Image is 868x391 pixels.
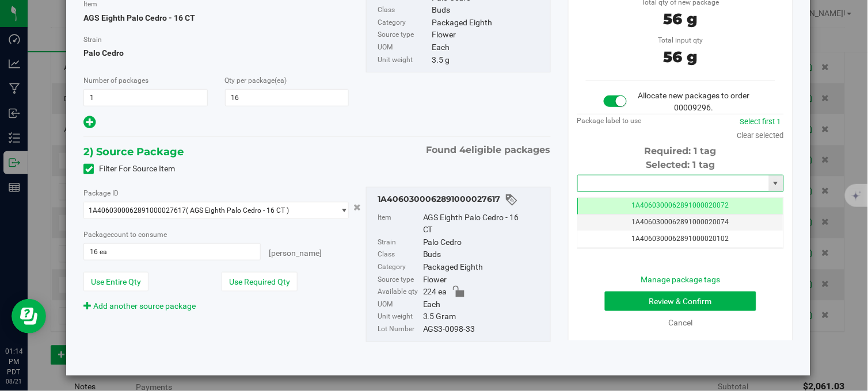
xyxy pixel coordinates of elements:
[334,202,348,218] span: select
[740,117,781,126] a: Select first 1
[423,236,545,249] div: Palo Cedro
[423,310,545,323] div: 3.5 Gram
[378,261,421,274] label: Category
[378,298,421,311] label: UOM
[378,248,421,261] label: Class
[423,286,447,298] span: 224 ea
[632,218,729,226] span: 1A4060300062891000020074
[83,143,184,160] span: 2) Source Package
[605,292,756,311] button: Review & Confirm
[186,206,289,214] span: ( AGS Eighth Palo Cedro - 16 CT )
[225,76,287,85] span: Qty per package
[645,145,717,156] span: Required: 1 tag
[378,54,429,67] label: Unit weight
[84,90,207,106] input: 1
[269,248,322,258] span: [PERSON_NAME]
[378,193,545,207] div: 1A4060300062891000027617
[432,4,545,17] div: Buds
[83,13,195,22] span: AGS Eighth Palo Cedro - 16 CT
[226,90,348,106] input: 16
[222,272,298,292] button: Use Required Qty
[378,17,429,29] label: Category
[423,298,545,311] div: Each
[275,76,287,85] span: (ea)
[460,144,466,155] span: 4
[83,120,96,129] span: Add new output
[83,44,349,62] span: Palo Cedro
[12,299,46,333] iframe: Resource center
[641,275,720,284] a: Manage package tags
[423,274,545,286] div: Flower
[432,54,545,67] div: 3.5 g
[83,231,167,239] span: Package to consume
[664,10,698,28] span: 56 g
[378,41,429,54] label: UOM
[83,301,196,310] a: Add another source package
[423,261,545,274] div: Packaged Eighth
[89,206,186,214] span: 1A4060300062891000027617
[378,310,421,323] label: Unit weight
[427,143,551,157] span: Found eligible packages
[632,235,729,243] span: 1A4060300062891000020102
[658,36,703,44] span: Total input qty
[769,175,783,191] span: select
[577,117,642,125] span: Package label to use
[432,41,545,54] div: Each
[83,163,175,175] label: Filter For Source Item
[350,199,364,216] button: Cancel button
[378,29,429,41] label: Source type
[378,286,421,298] label: Available qty
[83,76,149,85] span: Number of packages
[378,4,429,17] label: Class
[664,48,698,66] span: 56 g
[378,236,421,249] label: Strain
[646,159,715,170] span: Selected: 1 tag
[83,34,102,45] label: Strain
[84,244,260,260] input: 16 ea
[83,272,149,292] button: Use Entire Qty
[111,231,128,239] span: count
[638,91,750,112] span: Allocate new packages to order 00009296.
[423,212,545,236] div: AGS Eighth Palo Cedro - 16 CT
[737,131,784,140] a: Clear selected
[378,274,421,286] label: Source type
[378,323,421,336] label: Lot Number
[632,201,729,209] span: 1A4060300062891000020072
[578,175,769,191] input: Starting tag number
[423,323,545,336] div: AGS3-0098-33
[378,212,421,236] label: Item
[423,248,545,261] div: Buds
[83,189,119,197] span: Package ID
[432,29,545,41] div: Flower
[432,17,545,29] div: Packaged Eighth
[668,318,692,327] a: Cancel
